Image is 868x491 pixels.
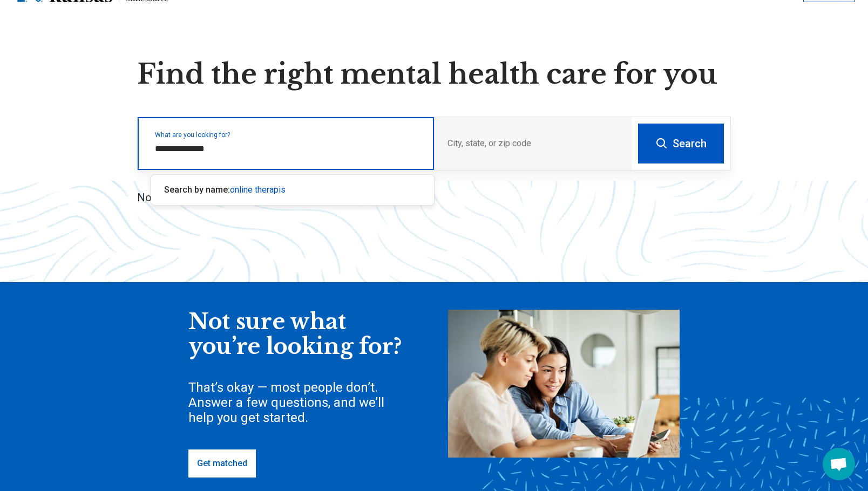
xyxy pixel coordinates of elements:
label: What are you looking for? [155,132,421,138]
a: Get matched [188,449,256,478]
div: Open chat [823,448,855,480]
span: online therapis [230,185,286,195]
button: Search [638,124,724,163]
div: Not sure what you’re looking for? [188,310,404,359]
div: Suggestions [151,175,434,205]
div: That’s okay — most people don’t. Answer a few questions, and we’ll help you get started. [188,380,404,425]
h1: Find the right mental health care for you [137,58,731,91]
span: Search by name: [164,185,230,195]
p: Not sure what you’re looking for? [137,190,731,205]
